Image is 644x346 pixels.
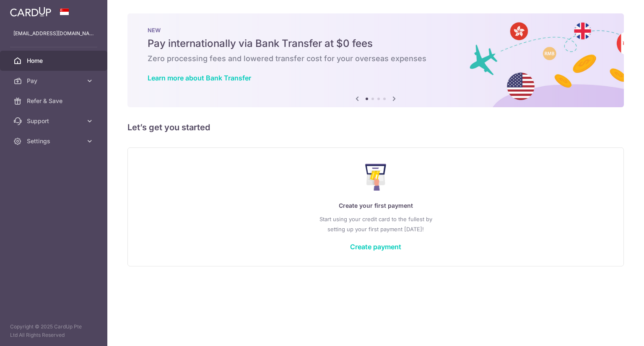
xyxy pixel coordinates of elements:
[148,27,604,34] p: NEW
[10,7,51,17] img: CardUp
[148,54,604,64] h6: Zero processing fees and lowered transfer cost for your overseas expenses
[127,13,624,107] img: Bank transfer banner
[145,214,607,234] p: Start using your credit card to the fullest by setting up your first payment [DATE]!
[27,137,82,145] span: Settings
[148,37,604,50] h5: Pay internationally via Bank Transfer at $0 fees
[365,164,387,191] img: Make Payment
[27,117,82,125] span: Support
[27,57,82,65] span: Home
[27,77,82,85] span: Pay
[145,201,607,211] p: Create your first payment
[27,97,82,105] span: Refer & Save
[127,121,624,134] h5: Let’s get you started
[350,243,401,251] a: Create payment
[148,74,251,82] a: Learn more about Bank Transfer
[13,29,94,38] p: [EMAIL_ADDRESS][DOMAIN_NAME]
